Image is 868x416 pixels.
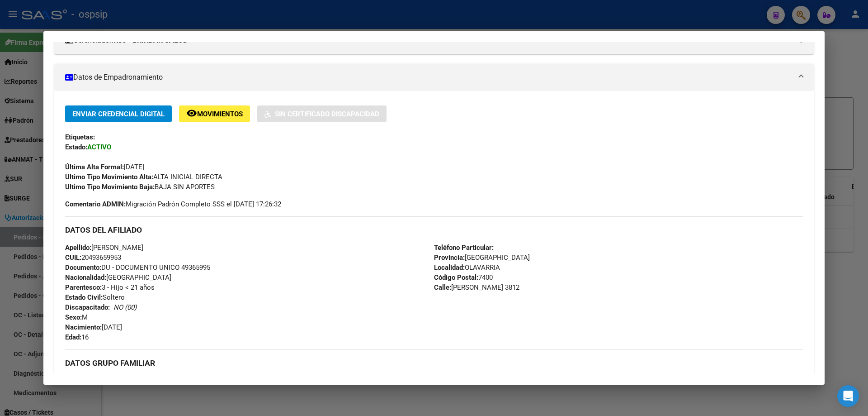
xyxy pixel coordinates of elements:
mat-expansion-panel-header: Datos de Empadronamiento [54,64,814,91]
strong: Documento: [65,263,101,272]
strong: ACTIVO [87,143,111,151]
strong: Provincia: [434,253,465,262]
strong: Edad: [65,333,81,341]
span: [GEOGRAPHIC_DATA] [434,253,530,262]
strong: Nacimiento: [65,323,102,331]
span: 3 - Hijo < 21 años [65,283,155,292]
span: [DATE] [65,163,144,171]
span: BAJA SIN APORTES [65,183,215,191]
span: M [65,313,88,321]
strong: Apellido: [65,244,91,252]
strong: Estado Civil: [65,293,103,301]
span: 7400 [434,273,493,282]
strong: Comentario ADMIN: [65,200,126,208]
strong: Teléfono Particular: [434,244,494,252]
span: DU - DOCUMENTO UNICO 49365995 [65,263,210,272]
mat-panel-title: Datos de Empadronamiento [65,72,792,83]
span: [GEOGRAPHIC_DATA] [65,273,171,282]
strong: Discapacitado: [65,303,110,311]
mat-icon: remove_red_eye [186,108,197,119]
strong: Código Postal: [434,273,478,282]
button: Enviar Credencial Digital [65,105,172,122]
span: 20493659953 [65,253,121,262]
strong: Ultimo Tipo Movimiento Baja: [65,183,155,191]
span: [PERSON_NAME] [65,244,143,252]
strong: Calle: [434,283,451,292]
strong: Parentesco: [65,283,102,292]
span: Soltero [65,293,125,301]
span: Enviar Credencial Digital [72,110,165,118]
span: OLAVARRIA [434,263,500,272]
strong: Estado: [65,143,87,151]
span: Sin Certificado Discapacidad [275,110,379,118]
button: Movimientos [179,105,250,122]
h3: DATOS GRUPO FAMILIAR [65,358,803,368]
strong: Etiquetas: [65,133,95,141]
button: Sin Certificado Discapacidad [257,105,387,122]
span: Movimientos [197,110,243,118]
strong: Sexo: [65,313,82,321]
strong: Nacionalidad: [65,273,106,282]
span: [PERSON_NAME] 3812 [434,283,519,292]
h3: DATOS DEL AFILIADO [65,225,803,235]
strong: Última Alta Formal: [65,163,124,171]
i: NO (00) [113,303,137,311]
span: Migración Padrón Completo SSS el [DATE] 17:26:32 [65,199,281,209]
strong: Ultimo Tipo Movimiento Alta: [65,173,153,181]
strong: Localidad: [434,263,465,272]
strong: CUIL: [65,253,81,262]
span: 16 [65,333,89,341]
div: Open Intercom Messenger [837,385,859,407]
span: ALTA INICIAL DIRECTA [65,173,222,181]
span: [DATE] [65,323,122,331]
